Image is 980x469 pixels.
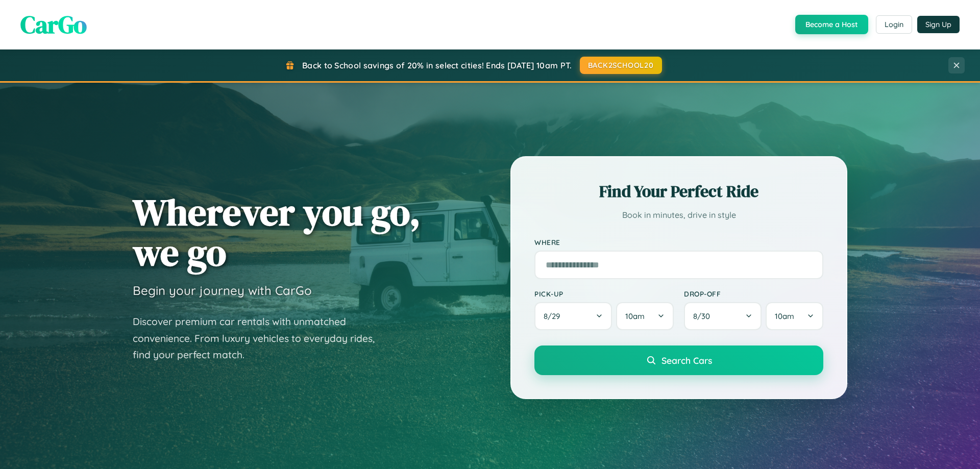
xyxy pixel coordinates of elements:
label: Where [534,238,823,246]
span: 8 / 29 [544,311,565,321]
span: 10am [775,311,794,321]
button: Sign Up [917,16,960,33]
button: Become a Host [795,15,868,34]
span: Search Cars [661,355,712,366]
button: BACK2SCHOOL20 [580,57,662,74]
button: Search Cars [534,345,823,375]
span: 10am [625,311,645,321]
button: 8/30 [684,302,762,330]
span: CarGo [20,8,87,41]
p: Discover premium car rentals with unmatched convenience. From luxury vehicles to everyday rides, ... [133,313,388,363]
button: 10am [766,302,823,330]
label: Drop-off [684,289,823,298]
h2: Find Your Perfect Ride [534,180,823,203]
p: Book in minutes, drive in style [534,208,823,223]
button: 8/29 [534,302,612,330]
span: Back to School savings of 20% in select cities! Ends [DATE] 10am PT. [302,60,572,70]
button: Login [876,15,912,34]
span: 8 / 30 [693,311,715,321]
h3: Begin your journey with CarGo [133,283,312,298]
label: Pick-up [534,289,674,298]
button: 10am [616,302,674,330]
h1: Wherever you go, we go [133,192,421,273]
